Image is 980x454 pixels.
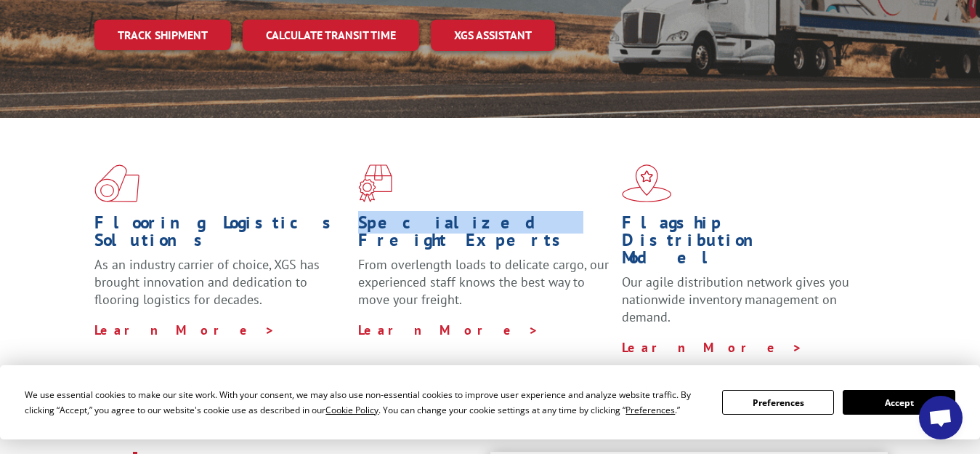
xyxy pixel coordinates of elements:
[622,274,849,325] span: Our agile distribution network gives you nationwide inventory management on demand.
[919,396,963,439] div: Open chat
[325,404,378,416] span: Cookie Policy
[722,390,834,415] button: Preferences
[94,322,275,338] a: Learn More >
[622,339,803,356] a: Learn More >
[431,20,555,51] a: XGS ASSISTANT
[94,256,320,308] span: As an industry carrier of choice, XGS has brought innovation and dedication to flooring logistics...
[25,387,705,418] div: We use essential cookies to make our site work. With your consent, we may also use non-essential ...
[622,214,875,274] h1: Flagship Distribution Model
[358,214,611,256] h1: Specialized Freight Experts
[94,164,139,202] img: xgs-icon-total-supply-chain-intelligence-red
[243,20,419,51] a: Calculate transit time
[94,20,231,50] a: Track shipment
[625,404,675,416] span: Preferences
[358,164,392,202] img: xgs-icon-focused-on-flooring-red
[843,390,955,415] button: Accept
[622,164,672,202] img: xgs-icon-flagship-distribution-model-red
[358,256,611,321] p: From overlength loads to delicate cargo, our experienced staff knows the best way to move your fr...
[94,214,347,256] h1: Flooring Logistics Solutions
[358,322,539,338] a: Learn More >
